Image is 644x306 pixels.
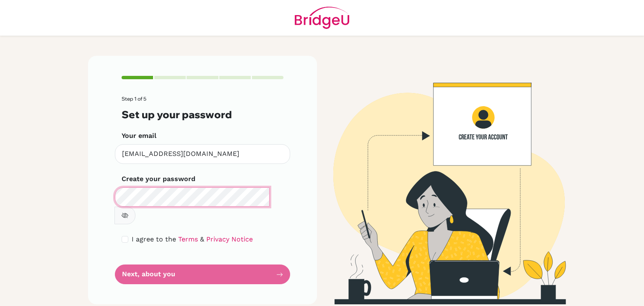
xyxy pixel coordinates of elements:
label: Your email [122,131,156,141]
span: I agree to the [132,235,176,243]
span: Step 1 of 5 [122,96,146,102]
h3: Set up your password [122,109,283,121]
span: & [200,235,204,243]
label: Create your password [122,174,195,184]
input: Insert your email* [115,144,290,164]
a: Privacy Notice [206,235,253,243]
a: Terms [178,235,198,243]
